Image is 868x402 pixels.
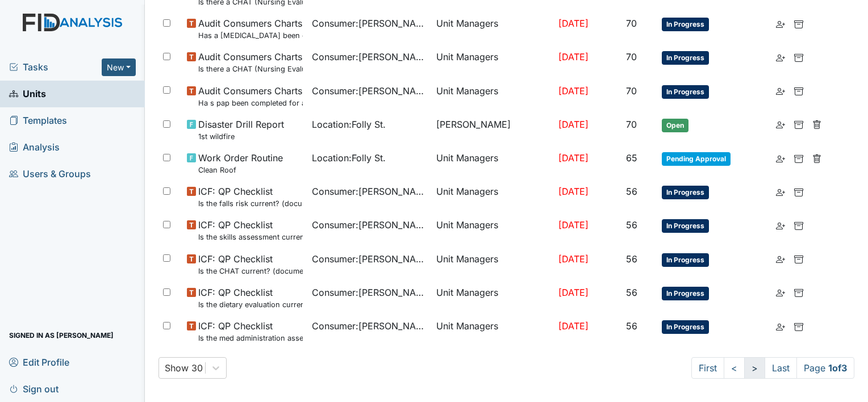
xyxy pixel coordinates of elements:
a: Delete [812,151,821,165]
a: First [691,357,724,379]
span: Audit Consumers Charts Is there a CHAT (Nursing Evaluation) no more than a year old? [198,50,303,74]
span: 56 [626,253,637,265]
a: Archive [794,151,803,165]
span: [DATE] [558,320,589,332]
span: Disaster Drill Report 1st wildfire [198,118,284,142]
span: In Progress [662,287,709,300]
a: > [744,357,765,379]
span: Consumer : [PERSON_NAME] [312,185,428,198]
span: In Progress [662,186,709,199]
td: Unit Managers [432,315,554,348]
small: Clean Roof [198,165,283,175]
a: Archive [794,118,803,131]
span: Units [9,85,46,103]
span: Work Order Routine Clean Roof [198,151,283,175]
span: In Progress [662,219,709,233]
td: Unit Managers [432,79,554,113]
td: Unit Managers [432,146,554,180]
small: Is the CHAT current? (document the date in the comment section) [198,266,303,277]
span: Location : Folly St. [312,151,386,165]
a: Archive [794,50,803,64]
small: Is the med administration assessment current? (document the date in the comment section) [198,333,303,344]
td: Unit Managers [432,213,554,247]
span: 56 [626,287,637,298]
strong: 1 of 3 [828,362,847,374]
span: Location : Folly St. [312,118,386,131]
span: ICF: QP Checklist Is the med administration assessment current? (document the date in the comment... [198,319,303,344]
span: [DATE] [558,186,589,197]
span: 70 [626,51,637,62]
span: [DATE] [558,287,589,298]
a: Archive [794,16,803,30]
span: In Progress [662,85,709,99]
span: Signed in as [PERSON_NAME] [9,326,114,344]
span: [DATE] [558,119,589,130]
small: 1st wildfire [198,131,284,142]
span: 70 [626,85,637,97]
td: Unit Managers [432,12,554,45]
span: 70 [626,18,637,29]
small: Is the skills assessment current? (document the date in the comment section) [198,232,303,242]
span: Consumer : [PERSON_NAME] [312,84,428,98]
span: [DATE] [558,18,589,29]
td: Unit Managers [432,248,554,281]
span: Page [796,357,854,379]
a: Archive [794,252,803,266]
span: [DATE] [558,253,589,265]
span: [DATE] [558,219,589,231]
span: Consumer : [PERSON_NAME] [312,286,428,299]
span: Audit Consumers Charts Has a colonoscopy been completed for all males and females over 50 or is t... [198,16,303,41]
a: Archive [794,185,803,198]
small: Is the dietary evaluation current? (document the date in the comment section) [198,299,303,310]
span: Consumer : [PERSON_NAME] [312,218,428,232]
span: Templates [9,112,67,129]
span: Audit Consumers Charts Ha s pap been completed for all females over 18 or is there evidence that ... [198,84,303,108]
span: ICF: QP Checklist Is the falls risk current? (document the date in the comment section) [198,185,303,209]
span: 70 [626,119,637,130]
span: Consumer : [PERSON_NAME] [312,319,428,333]
small: Is the falls risk current? (document the date in the comment section) [198,198,303,209]
a: Archive [794,319,803,333]
small: Is there a CHAT (Nursing Evaluation) no more than a year old? [198,64,303,74]
a: Archive [794,286,803,299]
td: Unit Managers [432,180,554,213]
span: Consumer : [PERSON_NAME] [312,50,428,64]
nav: task-pagination [691,357,854,379]
td: [PERSON_NAME] [432,113,554,146]
span: In Progress [662,253,709,267]
span: Consumer : [PERSON_NAME] [312,16,428,30]
span: Pending Approval [662,152,731,166]
a: Archive [794,218,803,232]
span: ICF: QP Checklist Is the skills assessment current? (document the date in the comment section) [198,218,303,242]
span: [DATE] [558,85,589,97]
span: [DATE] [558,51,589,62]
span: [DATE] [558,152,589,164]
td: Unit Managers [432,281,554,315]
span: In Progress [662,18,709,31]
span: Sign out [9,380,59,397]
span: In Progress [662,320,709,334]
div: Show 30 [165,361,203,375]
button: New [102,58,136,76]
span: Users & Groups [9,165,91,183]
span: ICF: QP Checklist Is the dietary evaluation current? (document the date in the comment section) [198,286,303,310]
a: Last [765,357,797,379]
span: ICF: QP Checklist Is the CHAT current? (document the date in the comment section) [198,252,303,277]
span: 56 [626,320,637,332]
a: Delete [812,118,821,131]
span: 56 [626,186,637,197]
span: 65 [626,152,637,164]
a: Tasks [9,60,102,74]
small: Has a [MEDICAL_DATA] been completed for all [DEMOGRAPHIC_DATA] and [DEMOGRAPHIC_DATA] over 50 or ... [198,30,303,41]
small: Ha s pap been completed for all [DEMOGRAPHIC_DATA] over 18 or is there evidence that one is not r... [198,98,303,108]
a: Archive [794,84,803,98]
span: Consumer : [PERSON_NAME] [312,252,428,266]
span: 56 [626,219,637,231]
a: < [724,357,745,379]
span: In Progress [662,51,709,65]
span: Open [662,119,688,132]
td: Unit Managers [432,45,554,79]
span: Edit Profile [9,353,69,371]
span: Analysis [9,139,60,156]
